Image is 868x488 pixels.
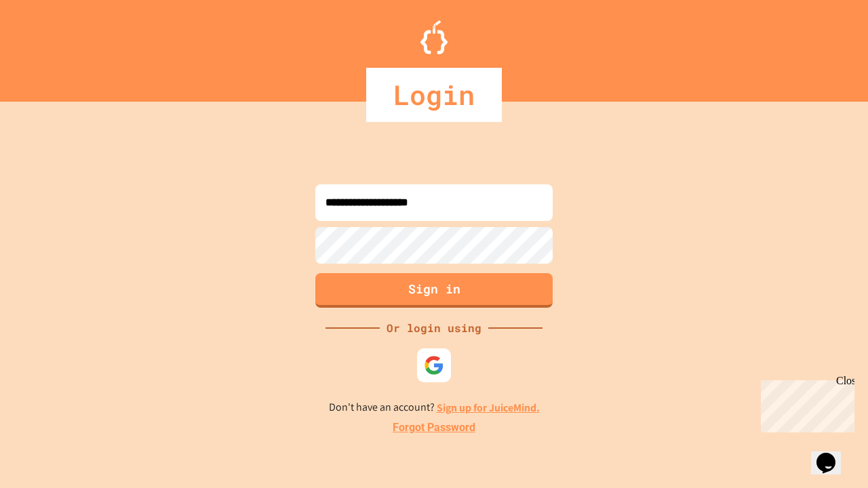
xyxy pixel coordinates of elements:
div: Or login using [380,320,488,336]
a: Sign up for JuiceMind. [437,401,540,415]
div: Chat with us now!Close [5,5,94,86]
iframe: chat widget [811,434,854,474]
div: Login [366,68,502,122]
a: Forgot Password [393,420,475,436]
img: Logo.svg [420,20,448,54]
img: google-icon.svg [424,355,444,375]
p: Don't have an account? [329,399,540,416]
button: Sign in [315,273,553,308]
iframe: chat widget [755,375,854,432]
